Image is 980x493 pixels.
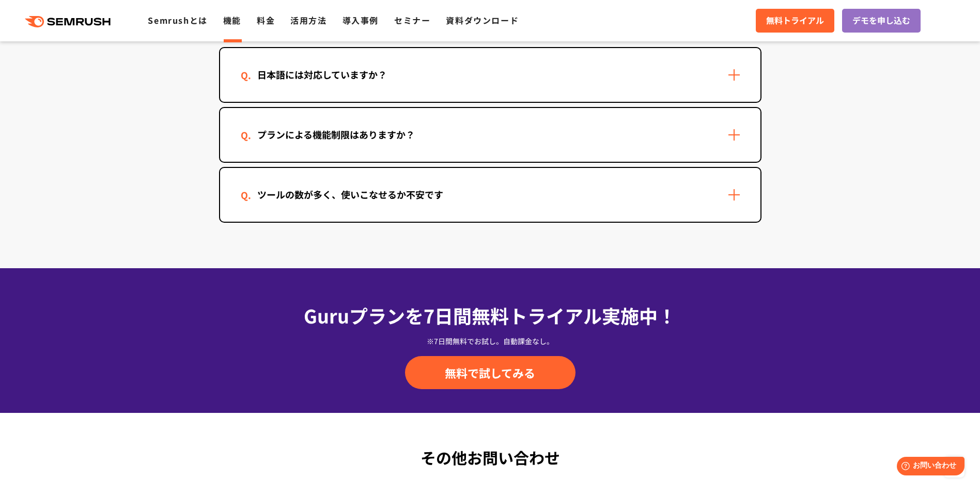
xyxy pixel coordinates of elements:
[472,302,676,329] span: 無料トライアル実施中！
[756,9,834,33] a: 無料トライアル
[241,127,431,142] div: プランによる機能制限はありますか？
[257,14,275,26] a: 料金
[405,356,575,389] a: 無料で試してみる
[445,365,535,380] span: 無料で試してみる
[446,14,519,26] a: 資料ダウンロード
[223,14,241,26] a: 機能
[343,14,379,26] a: 導入事例
[290,14,326,26] a: 活用方法
[394,14,430,26] a: セミナー
[219,446,761,469] div: その他お問い合わせ
[219,301,761,329] div: Guruプランを7日間
[766,14,824,27] span: 無料トライアル
[241,187,460,202] div: ツールの数が多く、使いこなせるか不安です
[241,67,403,82] div: 日本語には対応していますか？
[148,14,207,26] a: Semrushとは
[852,14,910,27] span: デモを申し込む
[219,336,761,346] div: ※7日間無料でお試し。自動課金なし。
[888,453,969,482] iframe: Help widget launcher
[842,9,921,33] a: デモを申し込む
